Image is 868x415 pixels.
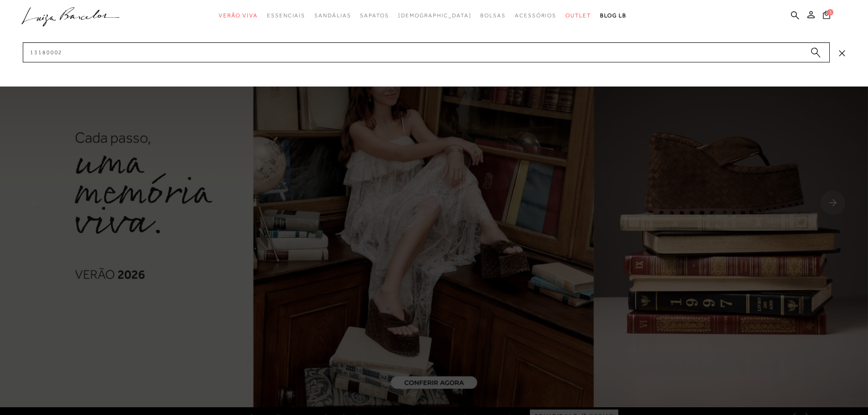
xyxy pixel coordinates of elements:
span: Essenciais [267,12,305,19]
a: categoryNavScreenReaderText [267,7,305,24]
a: categoryNavScreenReaderText [219,7,258,24]
span: [DEMOGRAPHIC_DATA] [398,12,472,19]
span: BLOG LB [600,12,627,19]
span: Outlet [565,12,591,19]
span: Bolsas [480,12,506,19]
input: Buscar. [23,42,830,62]
a: categoryNavScreenReaderText [515,7,556,24]
span: Sapatos [360,12,389,19]
span: Verão Viva [219,12,258,19]
a: noSubCategoriesText [398,7,472,24]
button: 1 [820,10,833,22]
a: categoryNavScreenReaderText [314,7,351,24]
a: categoryNavScreenReaderText [565,7,591,24]
a: categoryNavScreenReaderText [360,7,389,24]
span: Sandálias [314,12,351,19]
span: Acessórios [515,12,556,19]
span: 1 [827,9,833,15]
a: BLOG LB [600,7,627,24]
a: categoryNavScreenReaderText [480,7,506,24]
